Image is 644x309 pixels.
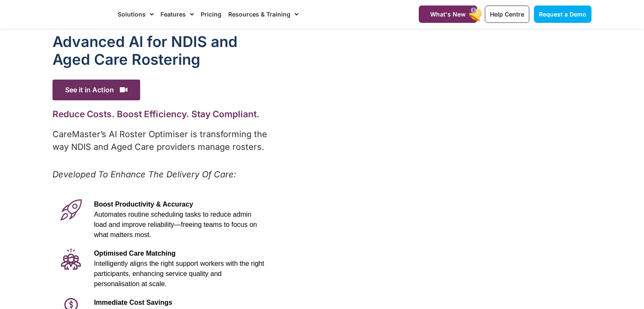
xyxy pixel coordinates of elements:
a: Help Centre [485,6,529,23]
span: Optimised Care Matching [94,250,176,257]
h1: Advanced Al for NDIS and Aged Care Rostering [53,33,269,68]
span: Intelligently aligns the right support workers with the right participants, enhancing service qua... [94,260,264,287]
span: Help Centre [490,11,524,18]
span: Immediate Cost Savings [94,299,172,306]
a: What's New [419,6,477,23]
h2: Reduce Costs. Boost Efficiency. Stay Compliant. [53,109,269,119]
em: Developed To Enhance The Delivery Of Care: [53,169,236,179]
a: Request a Demo [534,6,591,23]
span: Automates routine scheduling tasks to reduce admin load and improve reliability—freeing teams to ... [94,211,257,238]
span: What's New [430,11,466,18]
span: See it in Action [53,80,140,100]
span: Boost Productivity & Accuracy [94,201,193,208]
p: CareMaster’s AI Roster Optimiser is transforming the way NDIS and Aged Care providers manage rost... [53,128,269,153]
img: CareMaster Logo [52,8,109,21]
span: Request a Demo [539,11,586,18]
